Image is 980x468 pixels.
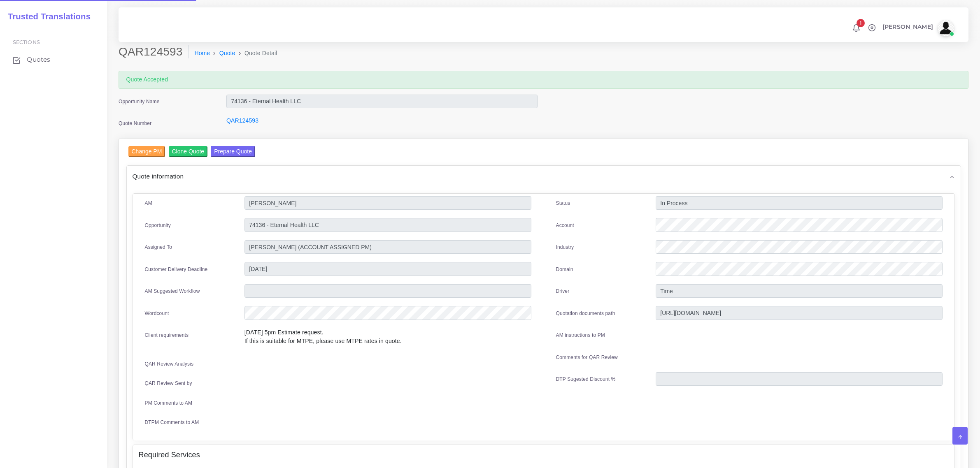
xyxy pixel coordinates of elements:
[556,310,615,317] label: Quotation documents path
[145,287,200,295] label: AM Suggested Workflow
[133,171,184,181] span: Quote information
[27,55,50,64] span: Quotes
[169,146,208,157] input: Clone Quote
[211,146,255,157] button: Prepare Quote
[145,419,199,426] label: DTPM Comments to AM
[145,399,193,407] label: PM Comments to AM
[556,222,574,229] label: Account
[556,331,605,339] label: AM instructions to PM
[938,20,954,36] img: avatar
[226,117,258,124] a: QAR124593
[13,39,40,45] span: Sections
[556,243,574,251] label: Industry
[145,380,192,387] label: QAR Review Sent by
[119,71,968,89] div: Quote Accepted
[857,19,865,27] span: 1
[145,266,208,273] label: Customer Delivery Deadline
[139,451,200,460] h4: Required Services
[556,375,616,383] label: DTP Sugested Discount %
[2,12,91,21] h2: Trusted Translations
[556,354,618,361] label: Comments for QAR Review
[194,49,210,58] a: Home
[2,10,91,23] a: Trusted Translations
[211,146,255,159] a: Prepare Quote
[878,20,957,36] a: [PERSON_NAME]avatar
[119,45,189,59] h2: QAR124593
[127,166,961,187] div: Quote information
[244,328,531,345] p: [DATE] 5pm Estimate request. If this is suitable for MTPE, please use MTPE rates in quote.
[882,24,933,30] span: [PERSON_NAME]
[128,146,165,157] input: Change PM
[219,49,235,58] a: Quote
[119,98,160,105] label: Opportunity Name
[145,331,189,339] label: Client requirements
[145,199,152,207] label: AM
[556,199,570,207] label: Status
[145,310,169,317] label: Wordcount
[145,222,171,229] label: Opportunity
[849,23,864,32] a: 1
[235,49,277,58] li: Quote Detail
[145,360,194,368] label: QAR Review Analysis
[119,120,151,127] label: Quote Number
[244,240,531,254] input: pm
[556,287,570,295] label: Driver
[6,51,101,68] a: Quotes
[145,243,172,251] label: Assigned To
[556,266,573,273] label: Domain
